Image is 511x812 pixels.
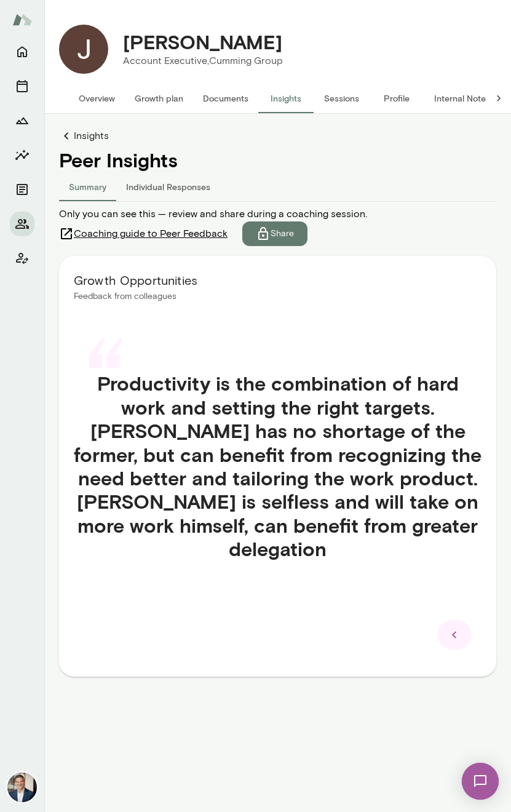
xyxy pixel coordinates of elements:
button: Insights [258,84,314,113]
h6: Growth Opportunities [74,271,481,290]
button: Share [242,221,307,246]
button: Documents [193,84,258,113]
h4: [PERSON_NAME] [123,30,282,54]
button: Overview [69,84,125,113]
button: Internal Notes [424,84,500,113]
div: “ [84,342,127,428]
img: Jarrod Ross [59,25,108,74]
button: Sessions [314,84,369,113]
button: Home [10,39,34,64]
p: Account Executive, Cumming Group [123,54,283,68]
button: Documents [10,177,34,202]
button: Members [10,212,34,236]
div: responses-tab [59,172,496,201]
span: Coaching guide to Peer Feedback [74,226,228,241]
a: Insights [59,129,496,143]
p: Feedback from colleagues [74,290,481,303]
button: Profile [369,84,424,113]
img: Mark Zschocke [7,773,37,802]
button: Growth plan [125,84,193,113]
button: Individual Responses [116,172,220,201]
p: Share [271,228,294,240]
button: Insights [10,143,34,167]
img: Mento [12,8,32,31]
button: Growth Plan [10,108,34,133]
h4: Peer Insights [59,148,496,172]
button: Client app [10,246,34,271]
span: Only you can see this — review and share during a coaching session. [59,207,486,221]
button: Sessions [10,74,34,98]
h4: Productivity is the combination of hard work and setting the right targets. [PERSON_NAME] has no ... [74,372,481,560]
a: Coaching guide to Peer Feedback [59,221,242,246]
button: Summary [59,172,116,201]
